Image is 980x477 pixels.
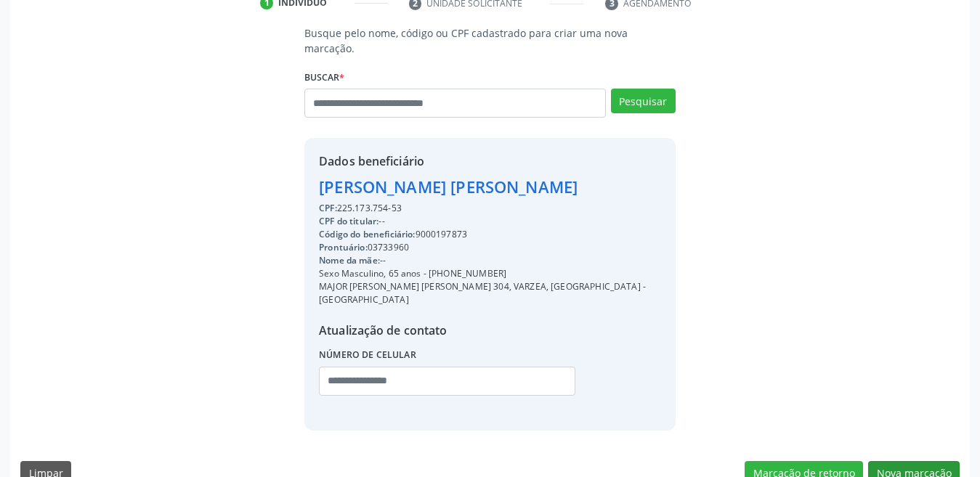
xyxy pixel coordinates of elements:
[611,89,676,113] button: Pesquisar
[319,241,368,253] span: Prontuário:
[319,254,661,267] div: --
[319,228,415,240] span: Código do beneficiário:
[319,267,661,280] div: Sexo Masculino, 65 anos - [PHONE_NUMBER]
[319,344,416,367] label: Número de celular
[319,322,661,339] div: Atualização de contato
[319,152,661,170] div: Dados beneficiário
[319,215,378,227] span: CPF do titular:
[319,228,661,241] div: 9000197873
[319,175,661,199] div: [PERSON_NAME] [PERSON_NAME]
[319,202,661,215] div: 225.173.754-53
[319,215,661,228] div: --
[304,25,676,56] p: Busque pelo nome, código ou CPF cadastrado para criar uma nova marcação.
[319,241,661,254] div: 03733960
[319,254,380,266] span: Nome da mãe:
[319,280,661,306] div: MAJOR [PERSON_NAME] [PERSON_NAME] 304, VARZEA, [GEOGRAPHIC_DATA] - [GEOGRAPHIC_DATA]
[304,66,344,89] label: Buscar
[319,202,337,214] span: CPF:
